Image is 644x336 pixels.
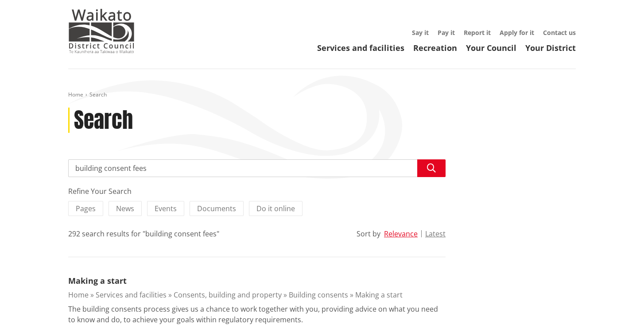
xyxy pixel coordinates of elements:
span: Events [155,204,177,213]
div: Sort by [357,228,380,239]
span: News [116,204,134,213]
a: Making a start [68,275,127,286]
a: Contact us [543,28,576,37]
a: Apply for it [500,28,534,37]
button: Latest [425,230,446,238]
input: Search input [68,159,446,177]
a: Services and facilities [317,42,404,53]
a: Your Council [466,42,516,53]
a: Recreation [413,42,457,53]
button: Relevance [384,230,418,238]
a: Home [68,290,89,300]
a: Services and facilities [96,290,167,300]
h1: Search [74,108,133,133]
span: Documents [197,204,236,213]
iframe: Messenger Launcher [603,299,635,331]
a: Say it [412,28,429,37]
span: Pages [76,204,96,213]
nav: breadcrumb [68,91,576,99]
a: Building consents [289,290,348,300]
a: Your District [525,42,576,53]
span: Do it online [256,204,295,213]
div: Refine Your Search [68,186,446,197]
a: Report it [464,28,491,37]
div: 292 search results for "building consent fees" [68,228,219,239]
img: Waikato District Council - Te Kaunihera aa Takiwaa o Waikato [68,9,135,53]
a: Consents, building and property [174,290,282,300]
a: Pay it [438,28,455,37]
span: Search [89,91,107,98]
p: The building consents process gives us a chance to work together with you, providing advice on wh... [68,304,446,325]
a: Home [68,91,83,98]
a: Making a start [355,290,403,300]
